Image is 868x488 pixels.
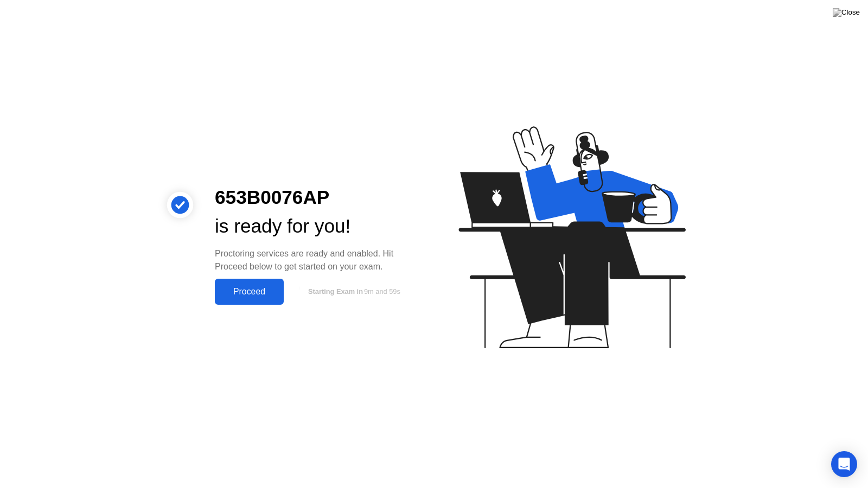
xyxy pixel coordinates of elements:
img: Close [833,8,860,17]
button: Proceed [215,279,284,305]
button: Starting Exam in9m and 59s [289,281,417,302]
span: 9m and 59s [364,287,400,296]
div: Open Intercom Messenger [831,451,857,477]
div: is ready for you! [215,212,417,241]
div: 653B0076AP [215,183,417,212]
div: Proceed [218,287,280,297]
div: Proctoring services are ready and enabled. Hit Proceed below to get started on your exam. [215,247,417,273]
